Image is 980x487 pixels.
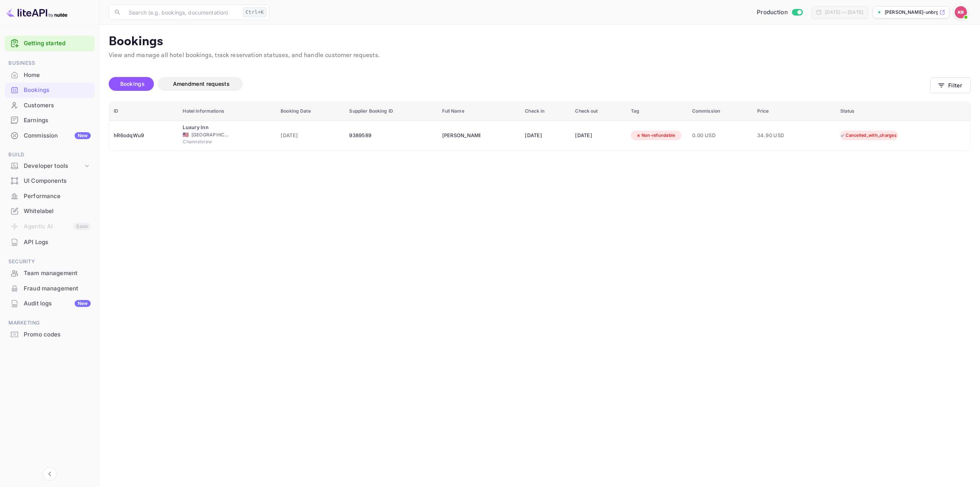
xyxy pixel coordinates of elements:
div: UI Components [24,177,91,185]
a: Audit logsNew [5,296,95,310]
span: Security [5,257,95,266]
div: UI Components [5,174,95,189]
img: Kobus Roux [955,6,967,18]
a: Home [5,68,95,82]
div: Whitelabel [24,207,91,216]
div: New [75,132,91,139]
div: Team management [24,269,91,278]
a: Fraud management [5,281,95,295]
div: Promo codes [24,330,91,339]
div: Audit logs [24,299,91,308]
a: UI Components [5,174,95,188]
div: Customers [24,101,91,110]
div: Developer tools [5,159,95,173]
div: Fraud management [24,284,91,293]
div: Ctrl+K [243,7,266,17]
a: Whitelabel [5,204,95,218]
div: Whitelabel [5,204,95,219]
span: Business [5,59,95,67]
div: New [75,300,91,307]
div: Earnings [24,116,91,125]
span: Build [5,151,95,159]
div: Commission [24,131,91,140]
div: Developer tools [24,162,83,171]
input: Search (e.g. bookings, documentation) [124,5,240,20]
a: Earnings [5,113,95,127]
a: Customers [5,98,95,112]
a: Getting started [24,39,91,48]
button: Collapse navigation [43,467,57,481]
div: Audit logsNew [5,296,95,311]
span: Production [757,8,788,17]
div: Performance [24,192,91,201]
div: Bookings [24,86,91,95]
div: Performance [5,189,95,204]
a: Promo codes [5,327,95,341]
div: Fraud management [5,281,95,296]
div: API Logs [24,238,91,247]
div: Home [5,68,95,83]
div: API Logs [5,235,95,250]
a: Bookings [5,83,95,97]
div: Customers [5,98,95,113]
div: [DATE] — [DATE] [825,9,863,16]
div: Team management [5,266,95,281]
span: Marketing [5,319,95,327]
a: Performance [5,189,95,203]
img: LiteAPI logo [6,6,67,18]
div: Home [24,71,91,80]
div: CommissionNew [5,128,95,143]
a: CommissionNew [5,128,95,143]
div: Getting started [5,36,95,51]
a: Team management [5,266,95,280]
div: Bookings [5,83,95,98]
p: [PERSON_NAME]-unbrg.[PERSON_NAME]... [885,9,938,16]
div: Promo codes [5,327,95,342]
a: API Logs [5,235,95,249]
div: Switch to Sandbox mode [754,8,805,17]
div: Earnings [5,113,95,128]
